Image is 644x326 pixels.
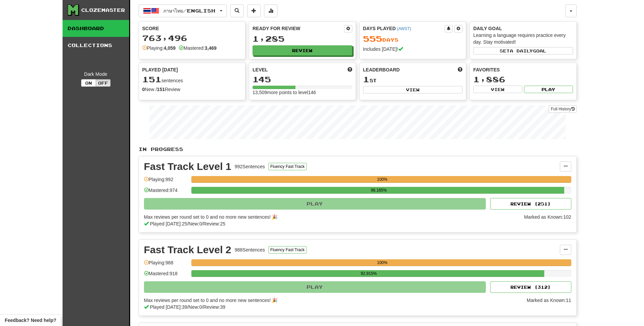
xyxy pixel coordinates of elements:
[179,45,216,51] div: Mastered:
[527,297,571,310] div: Marked as Known: 11
[81,79,96,87] button: On
[163,8,215,14] span: ภาษาไทย / English
[144,270,188,281] div: Mastered: 918
[144,176,188,187] div: Playing: 992
[150,304,187,310] span: Played [DATE]: 39
[253,89,352,96] div: 13,509 more points to level 146
[68,71,124,78] div: Dark Mode
[473,75,573,84] div: 1,886
[235,246,265,253] div: 988 Sentences
[363,35,463,43] div: Day s
[96,79,111,87] button: Off
[549,105,576,113] a: Full History
[473,47,573,55] button: Seta dailygoal
[253,25,344,32] div: Ready for Review
[144,214,520,220] div: Max reviews per round set to 0 and no more new sentences! 🎉
[63,20,129,37] a: Dashboard
[144,297,523,304] div: Max reviews per round set to 0 and no more new sentences! 🎉
[490,281,571,293] button: Review (312)
[202,304,203,310] span: /
[150,221,187,226] span: Played [DATE]: 25
[205,45,217,51] strong: 3,469
[189,221,202,226] span: New: 0
[458,66,462,73] span: This week in points, UTC
[189,304,202,310] span: New: 0
[510,48,533,53] span: a daily
[363,34,382,43] span: 555
[202,221,203,226] span: /
[193,270,544,277] div: 92.915%
[142,74,162,84] span: 151
[144,281,486,293] button: Play
[247,4,261,17] button: Add sentence to collection
[490,198,571,210] button: Review (251)
[142,45,176,51] div: Playing:
[253,45,352,56] button: Review
[157,87,165,92] strong: 151
[524,86,573,93] button: Play
[363,74,369,84] span: 1
[142,25,242,32] div: Score
[144,245,232,255] div: Fast Track Level 2
[203,221,225,226] span: Review: 25
[142,66,178,73] span: Played [DATE]
[144,187,188,198] div: Mastered: 974
[363,46,463,52] div: Includes [DATE]!
[230,4,244,17] button: Search sentences
[363,75,463,84] div: st
[193,259,571,266] div: 100%
[253,66,268,73] span: Level
[363,86,463,93] button: View
[187,221,189,226] span: /
[144,198,486,210] button: Play
[363,66,400,73] span: Leaderboard
[144,161,232,172] div: Fast Track Level 1
[264,4,278,17] button: More stats
[473,86,522,93] button: View
[142,75,242,84] div: sentences
[473,25,573,32] div: Daily Goal
[164,45,175,51] strong: 4,059
[235,163,265,170] div: 992 Sentences
[139,146,577,153] p: In Progress
[397,26,411,31] a: (AWST)
[203,304,225,310] span: Review: 39
[142,87,145,92] strong: 0
[473,66,573,73] div: Favorites
[144,259,188,270] div: Playing: 988
[253,75,352,84] div: 145
[187,304,189,310] span: /
[253,35,352,43] div: 1,285
[5,317,56,324] span: Open feedback widget
[363,25,445,32] div: Days Played
[348,66,352,73] span: Score more points to level up
[193,187,564,194] div: 98.185%
[524,214,571,227] div: Marked as Known: 102
[473,32,573,45] div: Learning a language requires practice every day. Stay motivated!
[63,37,129,54] a: Collections
[268,246,307,254] button: Fluency Fast Track
[81,7,125,14] div: Clozemaster
[142,86,242,93] div: New / Review
[268,163,307,170] button: Fluency Fast Track
[193,176,571,183] div: 100%
[139,4,227,17] button: ภาษาไทย/English
[142,34,242,42] div: 763,496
